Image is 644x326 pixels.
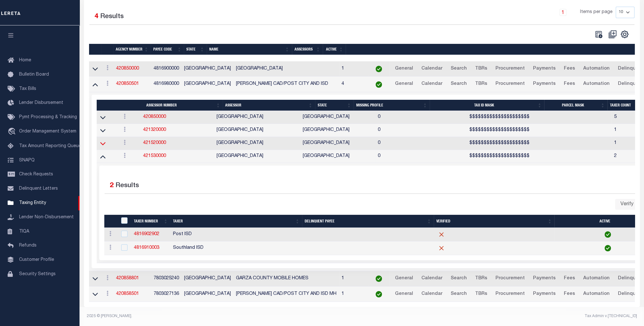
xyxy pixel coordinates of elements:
a: Automation [580,64,613,74]
a: 420858801 [116,276,139,281]
span: 2 [110,182,114,189]
a: Search [448,289,470,299]
td: [GEOGRAPHIC_DATA] [214,137,300,150]
td: [GEOGRAPHIC_DATA] [300,137,375,150]
td: Southland ISD [170,241,302,255]
span: Taxing Entity [19,201,46,205]
a: 420858501 [116,292,139,296]
th: Tax ID Mask: activate to sort column ascending [430,100,544,111]
span: 4 [94,13,98,20]
i: travel_explore [8,128,18,136]
td: 1 [339,61,368,77]
div: Tax Admin v.[TECHNICAL_ID] [367,313,637,319]
img: check-icon-green.svg [376,81,382,88]
td: [GEOGRAPHIC_DATA] [300,111,375,124]
td: [GEOGRAPHIC_DATA] [233,61,339,77]
a: General [392,289,416,299]
span: Items per page [580,9,613,16]
label: Results [100,12,124,22]
td: [GEOGRAPHIC_DATA] [214,150,300,163]
td: 0 [375,111,446,124]
th: Assessors: activate to sort column ascending [292,44,323,55]
a: Payments [530,64,558,74]
td: [GEOGRAPHIC_DATA] [182,61,233,77]
a: Calendar [419,289,445,299]
img: check-icon-green.svg [376,275,382,282]
a: TBRs [472,64,490,74]
th: Missing Profile: activate to sort column ascending [354,100,430,111]
td: [GEOGRAPHIC_DATA] [300,150,375,163]
a: 421320000 [143,128,166,132]
td: [GEOGRAPHIC_DATA] [182,77,233,92]
a: Procurement [493,289,528,299]
a: Payments [530,289,558,299]
td: [GEOGRAPHIC_DATA] [300,124,375,137]
span: $$$$$$$$$$$$$$$$$$$$$ [469,128,530,132]
td: 4816980000 [151,77,182,92]
span: $$$$$$$$$$$$$$$$$$$$$ [469,154,530,158]
a: Fees [561,79,578,89]
td: 1 [339,287,368,302]
a: Calendar [419,274,445,284]
a: TBRs [472,289,490,299]
span: Pymt Processing & Tracking [19,115,77,119]
label: Results [115,181,139,191]
td: [GEOGRAPHIC_DATA] [182,287,233,302]
img: check-icon-green.svg [605,231,611,238]
td: Post ISD [170,228,302,241]
a: Search [448,79,470,89]
a: Procurement [493,64,528,74]
th: &nbsp; [346,44,635,55]
td: [GEOGRAPHIC_DATA] [182,271,233,287]
a: 1 [559,9,566,16]
a: 420850000 [116,66,139,71]
th: Name: activate to sort column ascending [207,44,292,55]
span: $$$$$$$$$$$$$$$$$$$$$ [469,141,530,145]
td: [GEOGRAPHIC_DATA] [214,111,300,124]
img: check-icon-green.svg [376,66,382,72]
a: TBRs [472,274,490,284]
th: Delinquent Payee: activate to sort column ascending [302,215,434,228]
a: Fees [561,64,578,74]
img: check-icon-green.svg [376,291,382,297]
a: Search [448,64,470,74]
a: Automation [580,274,613,284]
span: Home [19,58,31,63]
td: 4 [339,77,368,92]
td: [GEOGRAPHIC_DATA] [214,124,300,137]
span: SNAPQ [19,158,35,162]
th: Taxer: activate to sort column ascending [170,215,302,228]
th: Agency Number: activate to sort column ascending [113,44,151,55]
a: 420850000 [143,115,166,119]
a: Payments [530,79,558,89]
a: Procurement [493,79,528,89]
span: TIQA [19,229,29,234]
a: General [392,274,416,284]
a: Automation [580,79,613,89]
td: 1 [339,271,368,287]
td: 4816900000 [151,61,182,77]
span: Customer Profile [19,258,54,262]
a: Payments [530,274,558,284]
a: 4816902902 [134,232,159,236]
a: Procurement [493,274,528,284]
a: Fees [561,289,578,299]
a: Calendar [419,64,445,74]
td: 7803027136 [151,287,182,302]
td: 7803025240 [151,271,182,287]
th: Assessor: activate to sort column ascending [223,100,315,111]
th: Verified: activate to sort column ascending [434,215,555,228]
th: Assessor Number: activate to sort column ascending [144,100,223,111]
div: 2025 © [PERSON_NAME]. [82,313,362,319]
span: Delinquent Letters [19,187,58,191]
a: 421520000 [143,141,166,145]
a: Calendar [419,79,445,89]
a: Fees [561,274,578,284]
span: Bulletin Board [19,72,49,77]
td: GARZA COUNTY MOBILE HOMES [233,271,339,287]
span: Order Management System [19,129,76,134]
td: 0 [375,137,446,150]
span: Lender Disbursement [19,101,63,105]
img: check-icon-green.svg [605,245,611,251]
th: Parcel Mask: activate to sort column ascending [544,100,607,111]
